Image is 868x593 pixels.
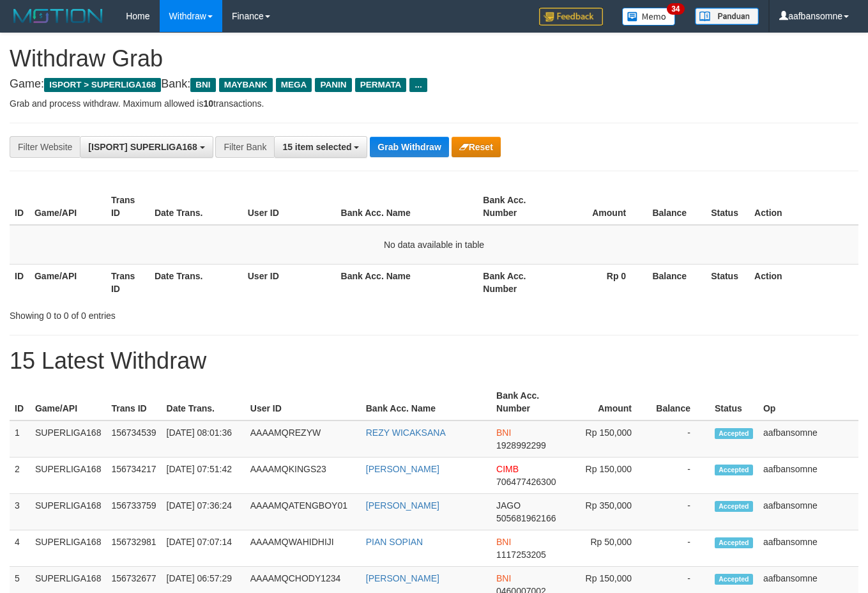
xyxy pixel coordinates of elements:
[106,264,149,300] th: Trans ID
[88,142,197,152] span: [ISPORT] SUPERLIGA168
[10,225,858,265] td: No data available in table
[162,384,245,420] th: Date Trans.
[245,494,361,530] td: AAAAMQATENGBOY01
[10,458,30,494] td: 2
[10,420,30,458] td: 1
[715,537,753,548] span: Accepted
[162,420,245,458] td: [DATE] 08:01:36
[758,420,858,458] td: aafbansomne
[496,537,511,547] span: BNI
[715,465,753,475] span: Accepted
[30,530,107,567] td: SUPERLIGA168
[706,264,749,300] th: Status
[106,530,161,567] td: 156732981
[355,78,407,92] span: PERMATA
[80,136,213,158] button: [ISPORT] SUPERLIGA168
[30,494,107,530] td: SUPERLIGA168
[565,420,651,458] td: Rp 150,000
[496,440,546,451] span: Copy 1928992299 to clipboard
[30,458,107,494] td: SUPERLIGA168
[106,494,161,530] td: 156733759
[715,428,753,439] span: Accepted
[245,458,361,494] td: AAAAMQKINGS23
[243,264,336,300] th: User ID
[715,574,753,585] span: Accepted
[651,458,710,494] td: -
[758,530,858,567] td: aafbansomne
[336,189,478,225] th: Bank Acc. Name
[749,264,858,300] th: Action
[651,494,710,530] td: -
[651,420,710,458] td: -
[622,8,676,26] img: Button%20Memo.svg
[10,530,30,567] td: 4
[706,189,749,225] th: Status
[645,189,706,225] th: Balance
[162,494,245,530] td: [DATE] 07:36:24
[243,189,336,225] th: User ID
[336,264,478,300] th: Bank Acc. Name
[651,384,710,420] th: Balance
[370,137,448,157] button: Grab Withdraw
[44,78,161,92] span: ISPORT > SUPERLIGA168
[245,384,361,420] th: User ID
[496,464,519,474] span: CIMB
[366,573,439,583] a: [PERSON_NAME]
[409,78,427,92] span: ...
[478,264,554,300] th: Bank Acc. Number
[30,420,107,458] td: SUPERLIGA168
[10,304,352,322] div: Showing 0 to 0 of 0 entries
[10,189,29,225] th: ID
[478,189,554,225] th: Bank Acc. Number
[496,477,556,487] span: Copy 706477426300 to clipboard
[496,427,511,438] span: BNI
[215,136,274,158] div: Filter Bank
[29,189,106,225] th: Game/API
[695,8,759,25] img: panduan.png
[366,427,446,438] a: REZY WICAKSANA
[366,464,439,474] a: [PERSON_NAME]
[10,46,858,72] h1: Withdraw Grab
[565,458,651,494] td: Rp 150,000
[366,537,423,547] a: PIAN SOPIAN
[361,384,491,420] th: Bank Acc. Name
[565,494,651,530] td: Rp 350,000
[106,189,149,225] th: Trans ID
[10,494,30,530] td: 3
[758,384,858,420] th: Op
[190,78,215,92] span: BNI
[282,142,351,152] span: 15 item selected
[10,384,30,420] th: ID
[315,78,351,92] span: PANIN
[452,137,501,157] button: Reset
[565,530,651,567] td: Rp 50,000
[149,264,243,300] th: Date Trans.
[245,530,361,567] td: AAAAMQWAHIDHIJI
[554,189,645,225] th: Amount
[710,384,758,420] th: Status
[149,189,243,225] th: Date Trans.
[758,494,858,530] td: aafbansomne
[491,384,565,420] th: Bank Acc. Number
[667,3,684,15] span: 34
[758,458,858,494] td: aafbansomne
[554,264,645,300] th: Rp 0
[162,458,245,494] td: [DATE] 07:51:42
[30,384,107,420] th: Game/API
[366,500,439,511] a: [PERSON_NAME]
[219,78,273,92] span: MAYBANK
[106,420,161,458] td: 156734539
[10,348,858,374] h1: 15 Latest Withdraw
[162,530,245,567] td: [DATE] 07:07:14
[245,420,361,458] td: AAAAMQREZYW
[496,550,546,560] span: Copy 1117253205 to clipboard
[276,78,312,92] span: MEGA
[749,189,858,225] th: Action
[10,136,80,158] div: Filter Website
[10,264,29,300] th: ID
[10,6,107,26] img: MOTION_logo.png
[645,264,706,300] th: Balance
[203,98,213,109] strong: 10
[274,136,367,158] button: 15 item selected
[106,384,161,420] th: Trans ID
